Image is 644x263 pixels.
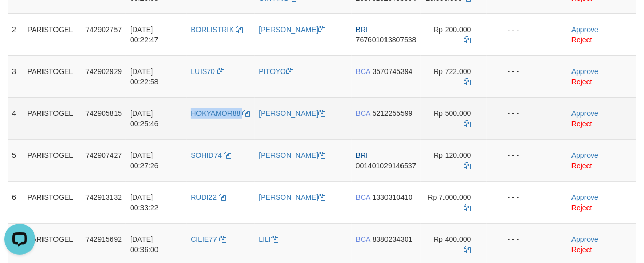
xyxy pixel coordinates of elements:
a: LUIS70 [191,67,224,76]
a: Approve [571,151,598,159]
td: - - - [487,13,535,55]
a: [PERSON_NAME] [259,193,326,201]
span: RUDI22 [191,193,217,201]
span: Copy 5212255599 to clipboard [373,109,413,118]
span: [DATE] 00:25:46 [130,109,159,128]
td: - - - [487,139,535,181]
a: BORLISTRIK [191,25,243,34]
td: PARISTOGEL [23,139,81,181]
span: Rp 7.000.000 [428,193,471,201]
span: BCA [356,235,370,243]
td: PARISTOGEL [23,181,81,223]
span: 742902757 [85,25,122,34]
a: Reject [571,203,592,212]
a: Copy 500000 to clipboard [464,120,471,128]
span: 742907427 [85,151,122,159]
a: Approve [571,193,598,201]
td: 2 [8,13,23,55]
td: PARISTOGEL [23,13,81,55]
a: Reject [571,120,592,128]
span: LUIS70 [191,67,215,76]
span: Rp 200.000 [434,25,471,34]
a: Approve [571,109,598,118]
a: Copy 722000 to clipboard [464,78,471,86]
span: Copy 1330310410 to clipboard [373,193,413,201]
span: BCA [356,109,370,118]
span: Rp 400.000 [434,235,471,243]
a: Copy 200000 to clipboard [464,36,471,44]
span: Copy 8380234301 to clipboard [373,235,413,243]
a: HOKYAMOR88 [191,109,250,118]
td: - - - [487,181,535,223]
a: Copy 400000 to clipboard [464,245,471,254]
td: - - - [487,97,535,139]
span: Copy 767601013807538 to clipboard [356,36,417,44]
span: BRI [356,25,368,34]
a: Approve [571,25,598,34]
a: Reject [571,162,592,170]
span: [DATE] 00:33:22 [130,193,159,212]
span: [DATE] 00:22:58 [130,67,159,86]
a: Copy 120000 to clipboard [464,162,471,170]
span: [DATE] 00:22:47 [130,25,159,44]
a: RUDI22 [191,193,226,201]
span: [DATE] 00:36:00 [130,235,159,254]
span: Rp 120.000 [434,151,471,159]
td: 6 [8,181,23,223]
a: PITOYO [259,67,294,76]
span: [DATE] 00:27:26 [130,151,159,170]
a: Reject [571,78,592,86]
td: 4 [8,97,23,139]
a: [PERSON_NAME] [259,151,326,159]
span: 742915692 [85,235,122,243]
a: Copy 7000000 to clipboard [464,203,471,212]
a: CILIE77 [191,235,226,243]
span: Copy 3570745394 to clipboard [373,67,413,76]
span: Rp 722.000 [434,67,471,76]
span: SOHID74 [191,151,222,159]
span: BORLISTRIK [191,25,234,34]
span: HOKYAMOR88 [191,109,240,118]
span: Rp 500.000 [434,109,471,118]
a: [PERSON_NAME] [259,109,326,118]
span: 742902929 [85,67,122,76]
span: BCA [356,67,370,76]
a: Reject [571,36,592,44]
span: 742905815 [85,109,122,118]
td: 5 [8,139,23,181]
span: BCA [356,193,370,201]
span: BRI [356,151,368,159]
td: PARISTOGEL [23,97,81,139]
span: CILIE77 [191,235,217,243]
a: Approve [571,67,598,76]
span: Copy 001401029146537 to clipboard [356,162,417,170]
td: PARISTOGEL [23,55,81,97]
td: 3 [8,55,23,97]
a: Reject [571,245,592,254]
td: - - - [487,55,535,97]
a: [PERSON_NAME] [259,25,326,34]
button: Open LiveChat chat widget [4,4,35,35]
a: Approve [571,235,598,243]
a: SOHID74 [191,151,231,159]
span: 742913132 [85,193,122,201]
a: LILI [259,235,278,243]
